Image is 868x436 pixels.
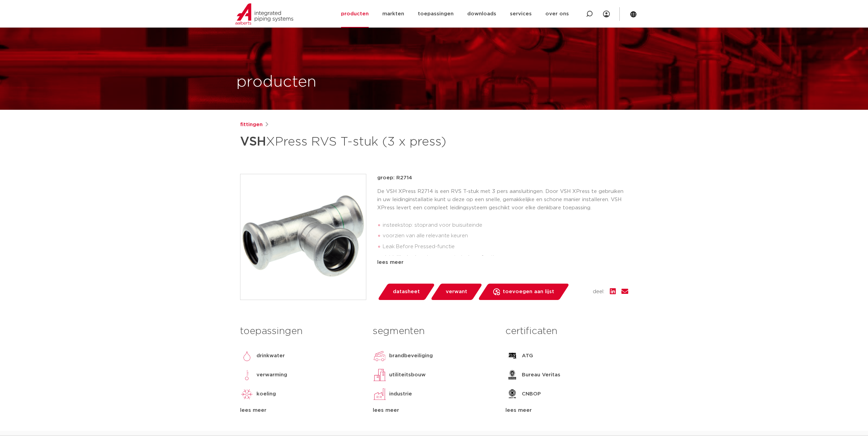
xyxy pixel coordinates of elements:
p: De VSH XPress R2714 is een RVS T-stuk met 3 pers aansluitingen. Door VSH XPress te gebruiken in u... [377,187,628,212]
li: Leak Before Pressed-functie [383,241,628,252]
li: voorzien van alle relevante keuren [383,230,628,241]
img: Product Image for VSH XPress RVS T-stuk (3 x press) [240,174,366,300]
h3: certificaten [505,325,628,338]
a: fittingen [240,121,263,129]
img: utiliteitsbouw [373,368,386,382]
p: drinkwater [256,352,285,360]
span: deel: [593,288,604,296]
p: CNBOP [522,390,541,398]
img: brandbeveiliging [373,349,386,363]
img: drinkwater [240,349,254,363]
img: ATG [505,349,519,363]
li: insteekstop: stoprand voor buisuiteinde [383,220,628,231]
p: brandbeveiliging [389,352,433,360]
h1: XPress RVS T-stuk (3 x press) [240,132,496,152]
p: utiliteitsbouw [389,371,426,379]
h3: segmenten [373,325,495,338]
img: CNBOP [505,387,519,401]
p: verwarming [256,371,287,379]
div: lees meer [505,406,628,415]
p: koeling [256,390,276,398]
img: verwarming [240,368,254,382]
span: datasheet [393,286,420,297]
span: toevoegen aan lijst [503,286,554,297]
img: Bureau Veritas [505,368,519,382]
div: lees meer [373,406,495,415]
p: Bureau Veritas [522,371,560,379]
span: verwant [446,286,467,297]
strong: VSH [240,136,266,148]
div: lees meer [240,406,363,415]
img: koeling [240,387,254,401]
p: ATG [522,352,533,360]
p: industrie [389,390,412,398]
a: datasheet [377,284,435,300]
div: lees meer [377,258,628,267]
p: groep: R2714 [377,174,628,182]
a: verwant [430,284,483,300]
h1: producten [236,71,317,93]
li: duidelijke herkenning van materiaal en afmeting [383,252,628,263]
h3: toepassingen [240,325,363,338]
img: industrie [373,387,386,401]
